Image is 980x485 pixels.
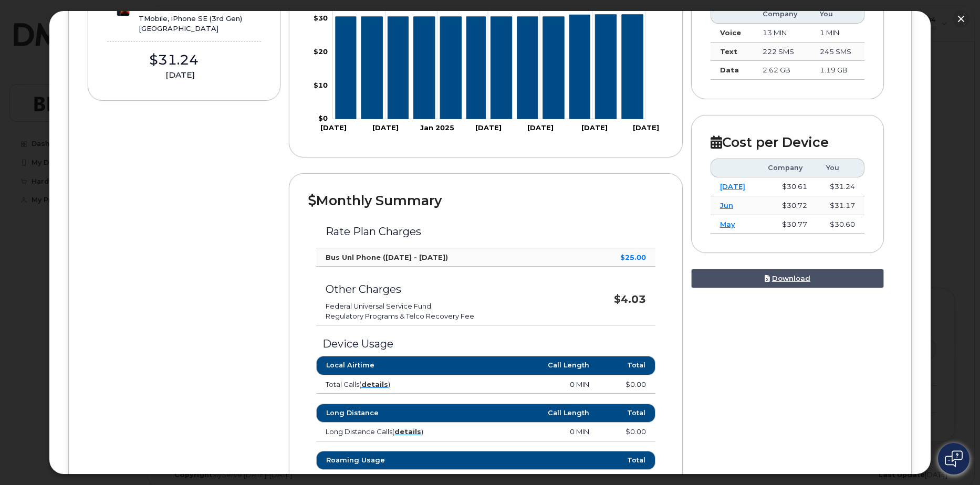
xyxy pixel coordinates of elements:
td: Total Calls [316,375,457,394]
a: details [361,380,388,388]
th: Call Length [457,404,599,423]
th: Total [599,404,655,423]
th: Local Airtime [316,356,457,375]
th: Total [599,356,655,375]
td: 0 MIN [457,375,599,394]
span: ( ) [359,380,390,388]
img: Open chat [945,450,963,467]
td: $0.00 [599,375,655,394]
th: Long Distance [316,404,457,423]
h3: Device Usage [316,338,655,350]
th: Call Length [457,356,599,375]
